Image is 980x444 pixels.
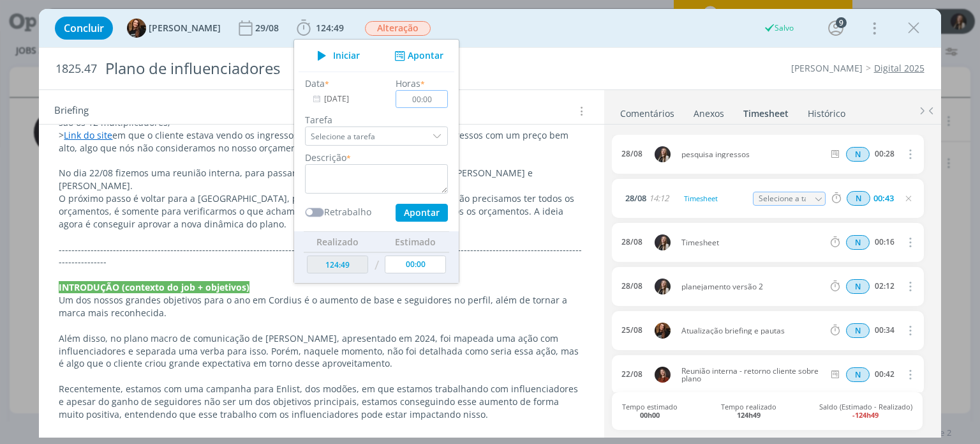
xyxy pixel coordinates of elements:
label: Descrição [305,151,346,164]
b: -124h49 [852,410,879,420]
div: Horas normais [846,279,870,294]
div: Salvo [764,22,794,34]
span: 14:12 [649,194,669,203]
label: Horas [396,77,421,90]
div: 9 [836,17,847,28]
div: Timesheet [681,192,750,206]
a: Link do site [64,129,112,141]
td: / [371,252,382,279]
span: Saldo (Estimado - Realizado) [819,402,912,419]
span: N [846,235,870,250]
span: Atualização briefing e pautas [676,327,829,335]
div: Anexos [694,107,724,120]
span: Alteração [365,21,431,36]
div: Plano de influenciadores [100,53,557,84]
div: 28/08 [621,282,642,291]
div: 25/08 [621,326,642,335]
label: Data [305,77,325,90]
button: Iniciar [310,47,360,65]
button: Alteração [364,20,431,36]
p: O próximo passo é voltar para a [GEOGRAPHIC_DATA], para pensar em uma nova dinâmica. Não precisam... [59,192,584,231]
img: L [655,279,671,295]
button: Apontar [396,204,448,222]
label: Tarefa [305,113,448,126]
a: Timesheet [743,102,789,120]
img: T [655,323,671,339]
p: Um dos nossos grandes objetivos para o ano em Cordius é o aumento de base e seguidores no perfil,... [59,294,584,319]
b: 124h49 [737,410,761,420]
p: -------------------------------------------------------------------------------------------------... [59,243,584,269]
div: 28/08 [621,149,642,158]
span: Timesheet [676,239,829,247]
span: 1825.47 [56,62,97,76]
a: Digital 2025 [874,62,924,74]
a: Histórico [807,102,846,120]
span: [PERSON_NAME] [149,24,221,33]
div: 00:28 [875,149,895,158]
img: L [655,146,671,162]
span: Concluir [64,23,104,33]
span: N [846,279,870,294]
span: Tempo realizado [721,402,776,419]
div: 02:12 [875,282,895,291]
img: M [655,367,671,383]
div: 00:34 [875,326,895,335]
div: 00:42 [875,370,895,379]
span: 124:49 [316,22,344,34]
div: dialog [39,9,940,438]
div: 28/08 [621,238,642,247]
img: L [655,234,671,250]
a: Comentários [620,102,675,120]
p: Recentemente, estamos com uma campanha para Enlist, dos modões, em que estamos trabalhando com in... [59,383,584,421]
div: 29/08 [255,24,281,33]
p: Além disso, no plano macro de comunicação de [PERSON_NAME], apresentado em 2024, foi mapeada uma ... [59,332,584,371]
div: Horas normais [846,323,870,338]
div: Horas normais [846,367,870,382]
span: Briefing [54,103,89,119]
th: Estimado [382,231,450,252]
ul: 124:49 [293,39,459,284]
div: 22/08 [621,370,642,379]
span: Reunião interna - retorno cliente sobre plano [676,367,829,383]
span: N [847,191,870,206]
span: planejamento versão 2 [676,283,829,291]
button: Apontar [391,49,444,63]
button: Concluir [55,17,113,40]
span: 28/08 [625,194,646,203]
span: N [846,147,870,162]
p: > em que o cliente estava vendo os ingressos para a Porsche Cup. Acharam os ingressos com um preç... [59,129,584,155]
b: 00h00 [640,410,660,420]
strong: INTRODUÇÃO (contexto do job + objetivos) [59,281,249,293]
input: Data [305,90,385,108]
p: No dia 22/08 fizemos uma reunião interna, para passar esse retorno para [PERSON_NAME], [PERSON_NA... [59,167,584,192]
span: N [846,323,870,338]
span: Tempo estimado [622,402,678,419]
button: 9 [826,18,846,38]
div: Horas normais [846,235,870,250]
div: Horas normais [847,191,870,206]
span: Iniciar [333,51,360,60]
div: Horas normais [846,147,870,162]
span: N [846,367,870,382]
a: [PERSON_NAME] [791,62,863,74]
button: T[PERSON_NAME] [127,19,221,38]
button: 124:49 [293,18,347,38]
img: T [127,19,146,38]
span: pesquisa ingressos [676,151,829,158]
label: Retrabalho [324,205,371,218]
th: Realizado [304,231,371,252]
div: 00:16 [875,238,895,247]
